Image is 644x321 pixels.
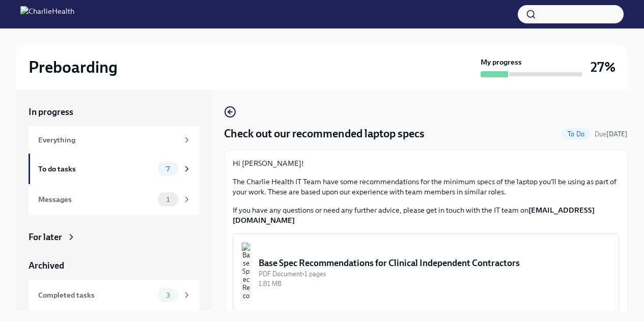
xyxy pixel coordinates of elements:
a: Everything [29,126,200,154]
div: PDF Document • 1 pages [259,269,610,279]
div: Completed tasks [38,289,154,301]
a: Archived [29,259,200,272]
div: To do tasks [38,163,154,174]
button: Base Spec Recommendations for Clinical Independent ContractorsPDF Document•1 pages1.81 MB [233,234,619,312]
div: Base Spec Recommendations for Clinical Independent Contractors [259,257,610,269]
a: For later [29,231,200,243]
div: Everything [38,134,178,145]
div: For later [29,231,62,243]
span: To Do [562,130,591,138]
h2: Preboarding [29,57,118,77]
a: In progress [29,106,200,118]
a: To do tasks7 [29,154,200,184]
span: August 29th, 2025 08:00 [595,129,628,139]
a: Messages1 [29,184,200,215]
img: CharlieHealth [20,6,74,22]
h4: Check out our recommended laptop specs [224,126,425,141]
p: If you have any questions or need any further advice, please get in touch with the IT team on [233,205,619,225]
span: 7 [160,165,176,173]
span: 1 [160,196,176,203]
strong: My progress [481,57,522,67]
img: Base Spec Recommendations for Clinical Independent Contractors [241,242,250,303]
p: Hi [PERSON_NAME]! [233,158,619,168]
h3: 27% [591,58,615,76]
strong: [DATE] [606,130,628,138]
a: Completed tasks3 [29,280,200,310]
div: Messages [38,194,154,205]
span: Due [595,130,628,138]
div: 1.81 MB [259,279,610,288]
p: The Charlie Health IT Team have some recommendations for the minimum specs of the laptop you'll b... [233,177,619,197]
span: 3 [160,291,176,299]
